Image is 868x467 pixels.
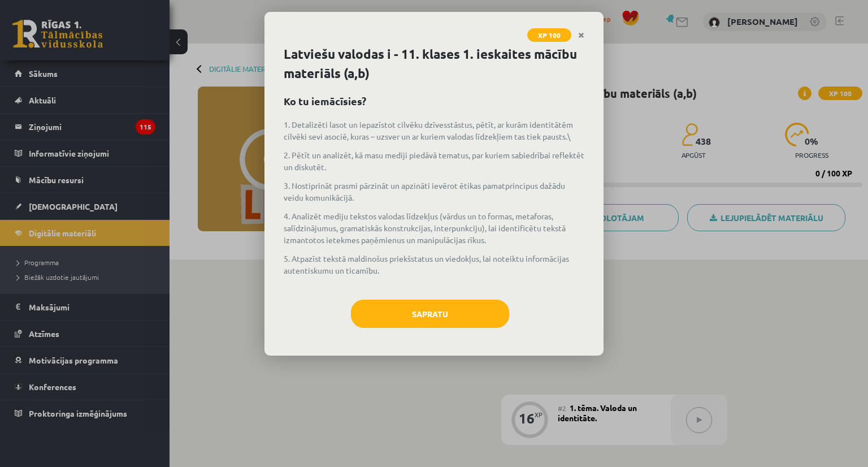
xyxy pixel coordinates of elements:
button: Sapratu [351,300,509,328]
span: XP 100 [527,28,571,42]
h1: Latviešu valodas i - 11. klases 1. ieskaites mācību materiāls (a,b) [284,45,584,83]
p: 5. Atpazīst tekstā maldinošus priekšstatus un viedokļus, lai noteiktu informācijas autentiskumu u... [284,253,584,276]
h2: Ko tu iemācīsies? [284,93,584,109]
p: 2. Pētīt un analizēt, kā masu mediji piedāvā tematus, par kuriem sabiedrībai reflektēt un diskutēt. [284,149,584,173]
p: 4. Analizēt mediju tekstos valodas līdzekļus (vārdus un to formas, metaforas, salīdzinājumus, gra... [284,210,584,246]
p: 1. Detalizēti lasot un iepazīstot cilvēku dzīvesstāstus, pētīt, ar kurām identitātēm cilvēki sevi... [284,119,584,142]
a: Close [571,24,591,46]
p: 3. Nostiprināt prasmi pārzināt un apzināti ievērot ētikas pamatprincipus dažādu veidu komunikācijā. [284,180,584,204]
